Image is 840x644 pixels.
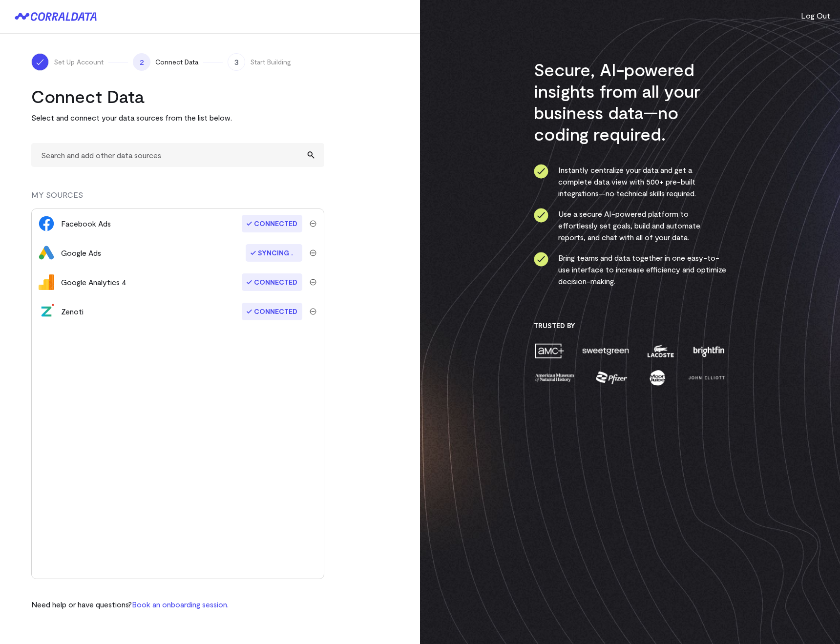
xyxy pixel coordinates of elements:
img: ico-check-circle-4b19435c.svg [534,208,548,223]
img: moon-juice-c312e729.png [648,369,667,386]
div: Google Analytics 4 [61,276,126,288]
li: Use a secure AI-powered platform to effortlessly set goals, build and automate reports, and chat ... [534,208,727,243]
span: Syncing [246,244,302,262]
img: ico-check-circle-4b19435c.svg [534,252,548,267]
img: google_ads-c8121f33.png [39,245,54,261]
img: google_analytics_4-4ee20295.svg [39,274,54,290]
h2: Connect Data [31,85,324,107]
span: Start Building [250,57,291,67]
span: Connect Data [155,57,198,67]
img: sweetgreen-1d1fb32c.png [581,342,630,359]
img: pfizer-e137f5fc.png [595,369,629,386]
img: facebook_ads-56946ca1.svg [39,216,54,231]
img: brightfin-a251e171.png [691,342,726,359]
li: Bring teams and data together in one easy-to-use interface to increase efficiency and optimize de... [534,252,727,287]
img: ico-check-circle-4b19435c.svg [534,164,548,179]
img: trash-40e54a27.svg [310,279,316,286]
img: john-elliott-25751c40.png [687,369,726,386]
img: zenoti-2086f9c1.png [39,304,54,319]
h3: Secure, AI-powered insights from all your business data—no coding required. [534,59,727,145]
img: trash-40e54a27.svg [310,220,316,227]
div: Google Ads [61,247,101,259]
a: Book an onboarding session. [132,600,229,609]
div: Zenoti [61,306,84,317]
span: Connected [242,303,302,320]
div: Facebook Ads [61,218,111,229]
img: ico-check-white-5ff98cb1.svg [35,57,45,67]
img: amc-0b11a8f1.png [534,342,565,359]
span: Set Up Account [54,57,104,67]
img: lacoste-7a6b0538.png [646,342,675,359]
img: amnh-5afada46.png [534,369,576,386]
h3: Trusted By [534,321,727,330]
img: trash-40e54a27.svg [310,249,316,256]
span: Connected [242,273,302,291]
img: trash-40e54a27.svg [310,308,316,315]
input: Search and add other data sources [31,143,324,167]
div: MY SOURCES [31,189,324,208]
li: Instantly centralize your data and get a complete data view with 500+ pre-built integrations—no t... [534,164,727,199]
p: Select and connect your data sources from the list below. [31,112,324,124]
p: Need help or have questions? [31,599,229,610]
span: 2 [133,53,150,71]
span: Connected [242,215,302,232]
button: Log Out [801,10,830,21]
span: 3 [228,53,245,71]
